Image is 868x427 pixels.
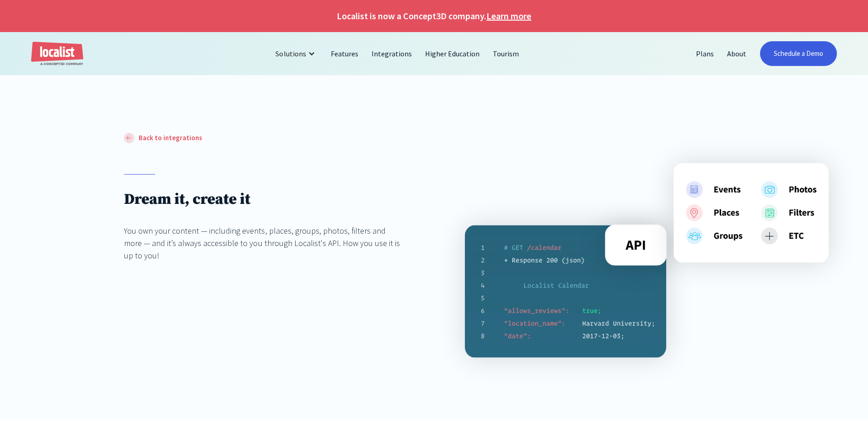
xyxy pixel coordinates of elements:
[139,133,202,143] div: Back to integrations
[690,43,721,65] a: Plans
[365,43,419,65] a: Integrations
[419,43,486,65] a: Higher Education
[324,43,365,65] a: Features
[760,41,837,66] a: Schedule a Demo
[486,9,531,23] a: Learn more
[124,133,202,143] a: Back to integrations
[31,42,83,66] a: home
[124,190,403,209] h1: Dream it, create it
[124,224,403,262] div: You own your content — including events, places, groups, photos, filters and more — and it’s alwa...
[721,43,753,65] a: About
[275,48,306,59] div: Solutions
[269,43,324,65] div: Solutions
[486,43,526,65] a: Tourism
